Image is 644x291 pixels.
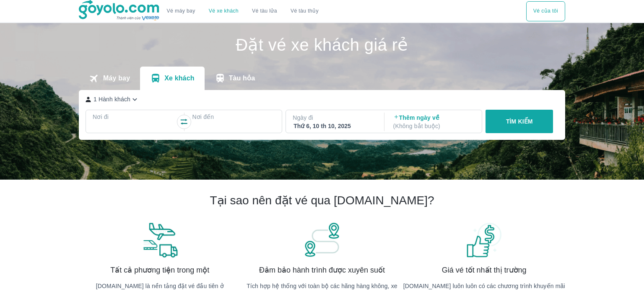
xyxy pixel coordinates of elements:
[86,95,139,104] button: 1 Hành khách
[192,113,275,121] p: Nơi đến
[526,1,565,21] button: Vé của tôi
[110,265,209,275] span: Tất cả phương tiện trong một
[393,113,475,130] p: Thêm ngày về
[284,1,325,21] button: Vé tàu thủy
[164,74,194,82] p: Xe khách
[465,221,503,258] img: banner
[160,1,325,21] div: choose transportation mode
[293,122,375,130] div: Thứ 6, 10 th 10, 2025
[442,265,527,275] span: Giá vé tốt nhất thị trường
[303,221,341,258] img: banner
[103,74,130,82] p: Máy bay
[209,8,239,14] a: Vé xe khách
[293,113,376,122] p: Ngày đi
[141,221,179,258] img: banner
[229,74,255,82] p: Tàu hỏa
[93,113,176,121] p: Nơi đi
[167,8,195,14] a: Vé máy bay
[93,95,130,103] p: 1 Hành khách
[259,265,385,275] span: Đảm bảo hành trình được xuyên suốt
[79,36,565,53] h1: Đặt vé xe khách giá rẻ
[526,1,565,21] div: choose transportation mode
[79,67,265,90] div: transportation tabs
[393,122,475,130] p: ( Không bắt buộc )
[245,1,284,21] a: Vé tàu lửa
[210,193,434,208] h2: Tại sao nên đặt vé qua [DOMAIN_NAME]?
